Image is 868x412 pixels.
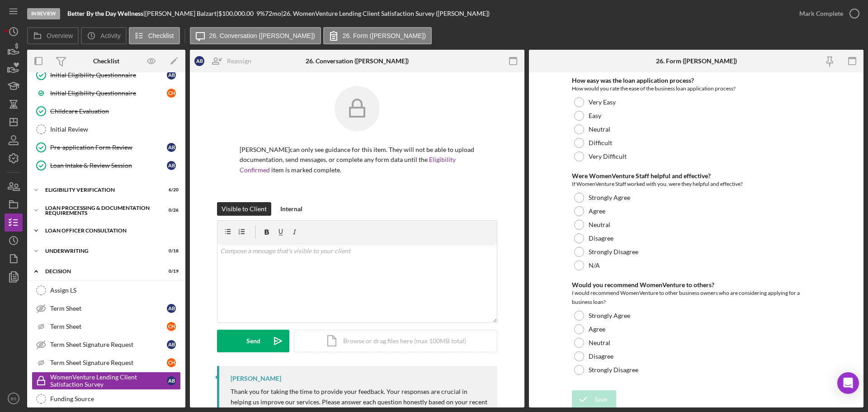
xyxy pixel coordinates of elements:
[32,299,181,317] a: Term SheetAB
[145,10,218,17] div: [PERSON_NAME] Balzart |
[32,372,181,390] a: WomenVenture Lending Client Satisfaction SurveyAB
[280,202,302,216] div: Internal
[217,330,289,352] button: Send
[50,323,167,330] div: Term Sheet
[572,390,616,408] button: Save
[589,262,600,269] label: N/A
[306,57,409,65] div: 26. Conversation ([PERSON_NAME])
[240,145,475,175] p: [PERSON_NAME] can only see guidance for this item. They will not be able to upload documentation,...
[231,375,281,382] div: [PERSON_NAME]
[589,235,613,242] label: Disagree
[32,336,181,354] a: Term Sheet Signature RequestAB
[100,32,120,39] label: Activity
[50,305,167,312] div: Term Sheet
[148,32,174,39] label: Checklist
[167,322,176,331] div: C H
[32,354,181,372] a: Term Sheet Signature RequestCH
[45,248,156,254] div: Underwriting
[589,126,610,133] label: Neutral
[246,330,260,352] div: Send
[50,90,167,97] div: Initial Eligibility Questionnaire
[572,180,821,189] div: If WomenVenture Staff worked with you, were they helpful and effective?
[240,156,456,173] a: Eligibility Confirmed
[572,77,821,84] div: How easy was the loan application process?
[167,71,176,80] div: A B
[162,269,179,274] div: 0 / 19
[11,396,17,401] text: BS
[589,353,613,360] label: Disagree
[167,161,176,170] div: A B
[50,359,167,366] div: Term Sheet Signature Request
[572,281,821,289] div: Would you recommend WomenVenture to others?
[790,5,863,23] button: Mark Complete
[837,372,859,394] div: Open Intercom Messenger
[589,112,601,119] label: Easy
[594,390,607,408] div: Save
[190,27,321,44] button: 26. Conversation ([PERSON_NAME])
[50,144,167,151] div: Pre-application Form Review
[589,326,605,333] label: Agree
[572,84,821,93] div: How would you rate the ease of the business loan application process?
[589,366,638,374] label: Strongly Disagree
[27,27,79,44] button: Overview
[218,10,256,17] div: $100,000.00
[589,153,627,160] label: Very Difficult
[50,162,167,169] div: Loan Intake & Review Session
[27,8,60,19] div: In Review
[323,27,432,44] button: 26. Form ([PERSON_NAME])
[50,126,180,133] div: Initial Review
[167,358,176,367] div: C H
[167,143,176,152] div: A B
[50,341,167,348] div: Term Sheet Signature Request
[227,52,251,70] div: Reassign
[50,287,180,294] div: Assign LS
[167,304,176,313] div: A B
[50,395,180,403] div: Funding Source
[67,9,143,17] b: Better By the Day Wellness
[162,208,179,213] div: 0 / 26
[45,228,174,233] div: Loan Officer Consultation
[572,172,821,180] div: Were WomenVenture Staff helpful and effective?
[162,248,179,254] div: 0 / 18
[589,248,638,256] label: Strongly Disagree
[129,27,180,44] button: Checklist
[589,139,612,147] label: Difficult
[589,208,605,215] label: Agree
[276,202,307,216] button: Internal
[167,340,176,349] div: A B
[589,312,630,319] label: Strongly Agree
[67,10,145,17] div: |
[32,390,181,408] a: Funding Source
[47,32,73,39] label: Overview
[222,202,267,216] div: Visible to Client
[190,52,260,70] button: ABReassign
[217,202,271,216] button: Visible to Client
[32,281,181,299] a: Assign LS
[281,10,490,17] div: | 26. WomenVenture Lending Client Satisfaction Survey ([PERSON_NAME])
[256,10,265,17] div: 9 %
[45,187,156,193] div: Eligibility Verification
[5,389,23,407] button: BS
[93,57,119,65] div: Checklist
[589,339,610,346] label: Neutral
[45,205,156,216] div: Loan Processing & Documentation Requirements
[162,187,179,193] div: 6 / 20
[32,84,181,102] a: Initial Eligibility QuestionnaireCH
[167,89,176,98] div: C H
[167,376,176,385] div: A B
[45,269,156,274] div: Decision
[194,56,204,66] div: A B
[32,120,181,138] a: Initial Review
[50,374,167,388] div: WomenVenture Lending Client Satisfaction Survey
[32,156,181,175] a: Loan Intake & Review SessionAB
[32,102,181,120] a: Childcare Evaluation
[799,5,843,23] div: Mark Complete
[50,71,167,79] div: Initial Eligibility Questionnaire
[343,32,426,39] label: 26. Form ([PERSON_NAME])
[81,27,126,44] button: Activity
[50,108,180,115] div: Childcare Evaluation
[265,10,281,17] div: 72 mo
[32,317,181,336] a: Term SheetCH
[656,57,737,65] div: 26. Form ([PERSON_NAME])
[589,99,616,106] label: Very Easy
